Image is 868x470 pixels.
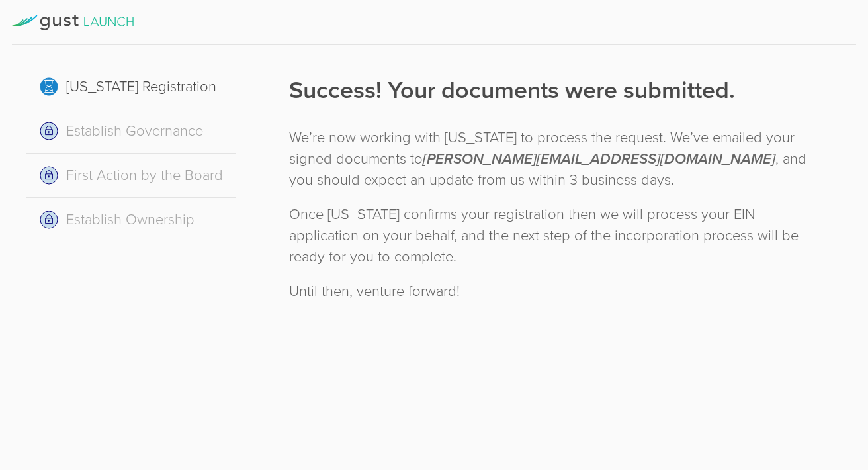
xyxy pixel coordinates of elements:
div: Establish Ownership [26,198,236,242]
div: Until then, venture forward! [289,281,820,302]
iframe: Chat Widget [802,367,868,430]
div: Establish Governance [26,109,236,154]
em: [PERSON_NAME][EMAIL_ADDRESS][DOMAIN_NAME] [423,150,775,167]
h1: Success! Your documents were submitted. [289,74,820,107]
div: We’re now working with [US_STATE] to process the request. We’ve emailed your signed documents to ... [289,127,820,191]
div: Once [US_STATE] confirms your registration then we will process your EIN application on your beha... [289,204,820,267]
div: First Action by the Board [26,154,236,198]
div: [US_STATE] Registration [26,65,236,109]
